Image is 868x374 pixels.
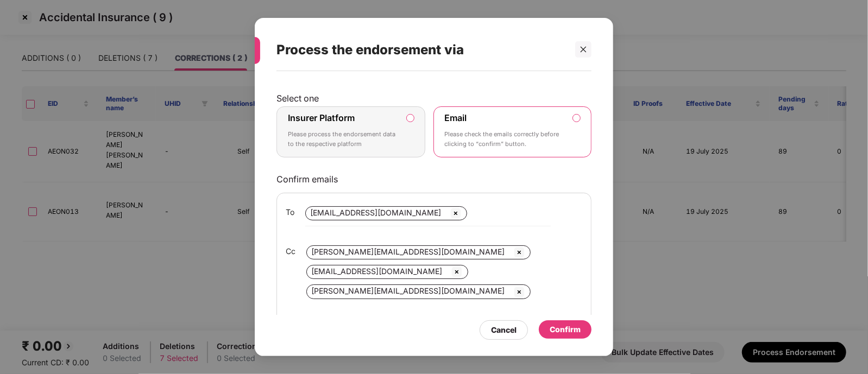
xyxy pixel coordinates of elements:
[407,115,414,122] input: Insurer PlatformPlease process the endorsement data to the respective platform
[445,112,467,123] label: Email
[276,93,592,104] p: Select one
[311,247,505,256] span: [PERSON_NAME][EMAIL_ADDRESS][DOMAIN_NAME]
[491,324,517,336] div: Cancel
[311,286,505,295] span: [PERSON_NAME][EMAIL_ADDRESS][DOMAIN_NAME]
[276,174,592,185] p: Confirm emails
[286,206,294,218] span: To
[513,246,526,259] img: svg+xml;base64,PHN2ZyBpZD0iQ3Jvc3MtMzJ4MzIiIHhtbG5zPSJodHRwOi8vd3d3LnczLm9yZy8yMDAwL3N2ZyIgd2lkdG...
[445,130,565,149] p: Please check the emails correctly before clicking to “confirm” button.
[276,29,565,71] div: Process the endorsement via
[550,324,581,335] div: Confirm
[288,130,399,149] p: Please process the endorsement data to the respective platform
[311,267,442,276] span: [EMAIL_ADDRESS][DOMAIN_NAME]
[310,208,441,217] span: [EMAIL_ADDRESS][DOMAIN_NAME]
[286,245,295,257] span: Cc
[513,286,526,299] img: svg+xml;base64,PHN2ZyBpZD0iQ3Jvc3MtMzJ4MzIiIHhtbG5zPSJodHRwOi8vd3d3LnczLm9yZy8yMDAwL3N2ZyIgd2lkdG...
[573,115,580,122] input: EmailPlease check the emails correctly before clicking to “confirm” button.
[288,112,355,123] label: Insurer Platform
[450,265,463,278] img: svg+xml;base64,PHN2ZyBpZD0iQ3Jvc3MtMzJ4MzIiIHhtbG5zPSJodHRwOi8vd3d3LnczLm9yZy8yMDAwL3N2ZyIgd2lkdG...
[580,46,587,53] span: close
[449,207,462,220] img: svg+xml;base64,PHN2ZyBpZD0iQ3Jvc3MtMzJ4MzIiIHhtbG5zPSJodHRwOi8vd3d3LnczLm9yZy8yMDAwL3N2ZyIgd2lkdG...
